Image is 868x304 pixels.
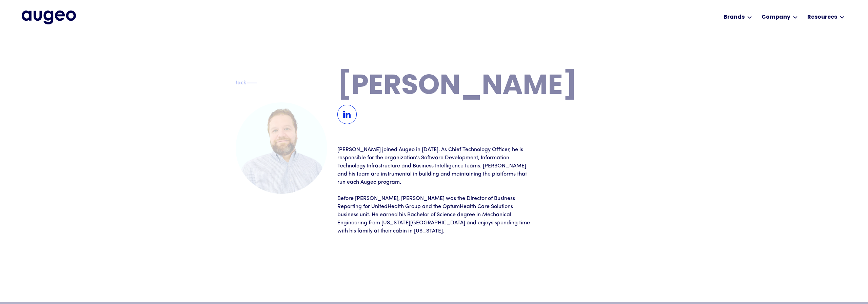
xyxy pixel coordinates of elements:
p: ‍ [337,186,531,195]
div: Back [234,78,246,86]
div: Resources [807,13,837,21]
img: LinkedIn Icon [337,105,357,124]
a: home [22,11,76,24]
p: [PERSON_NAME] joined Augeo in [DATE]. As Chief Technology Officer, he is responsible for the orga... [337,146,531,186]
p: Before [PERSON_NAME], [PERSON_NAME] was the Director of Business Reporting for UnitedHealth Group... [337,195,531,235]
div: Company [762,13,790,21]
a: Blue text arrowBackBlue decorative line [236,79,264,86]
h1: [PERSON_NAME] [337,73,632,101]
img: Augeo's full logo in midnight blue. [22,11,76,24]
div: Brands [724,13,745,21]
img: Blue decorative line [247,79,257,87]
